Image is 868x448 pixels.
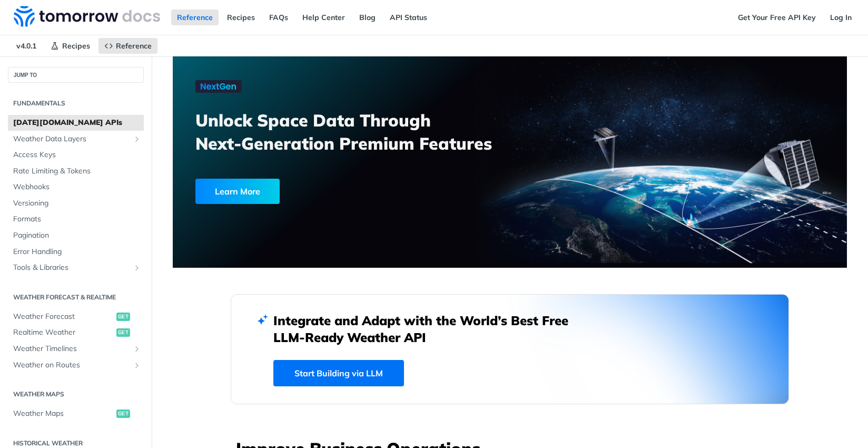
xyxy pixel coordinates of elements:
[13,134,130,144] span: Weather Data Layers
[195,80,242,93] img: NextGen
[13,311,114,322] span: Weather Forecast
[116,410,130,418] span: get
[133,361,141,369] button: Show subpages for Weather on Routes
[133,345,141,353] button: Show subpages for Weather Timelines
[62,41,90,51] span: Recipes
[116,328,130,337] span: get
[353,9,381,25] a: Blog
[8,228,144,244] a: Pagination
[13,230,141,241] span: Pagination
[13,182,141,192] span: Webhooks
[8,179,144,195] a: Webhooks
[263,9,294,25] a: FAQs
[732,9,822,25] a: Get Your Free API Key
[45,38,96,54] a: Recipes
[297,9,351,25] a: Help Center
[13,214,141,225] span: Formats
[8,196,144,211] a: Versioning
[221,9,261,25] a: Recipes
[195,179,280,204] div: Learn More
[8,163,144,179] a: Rate Limiting & Tokens
[273,360,404,386] a: Start Building via LLM
[8,244,144,260] a: Error Handling
[824,9,857,25] a: Log In
[384,9,433,25] a: API Status
[13,118,141,128] span: [DATE][DOMAIN_NAME] APIs
[14,6,160,27] img: Tomorrow.io Weather API Docs
[13,262,130,273] span: Tools & Libraries
[116,313,130,321] span: get
[11,38,42,54] span: v4.0.1
[133,264,141,272] button: Show subpages for Tools & Libraries
[8,99,144,108] h2: Fundamentals
[8,309,144,325] a: Weather Forecastget
[273,312,584,346] h2: Integrate and Adapt with the World’s Best Free LLM-Ready Weather API
[195,179,456,204] a: Learn More
[13,360,130,371] span: Weather on Routes
[8,131,144,147] a: Weather Data LayersShow subpages for Weather Data Layers
[8,211,144,227] a: Formats
[8,325,144,340] a: Realtime Weatherget
[195,109,521,155] h3: Unlock Space Data Through Next-Generation Premium Features
[8,67,144,83] button: JUMP TO
[8,341,144,357] a: Weather TimelinesShow subpages for Weather Timelines
[8,389,144,399] h2: Weather Maps
[13,327,114,338] span: Realtime Weather
[8,260,144,276] a: Tools & LibrariesShow subpages for Tools & Libraries
[13,408,114,419] span: Weather Maps
[8,439,144,448] h2: Historical Weather
[8,147,144,163] a: Access Keys
[13,150,141,160] span: Access Keys
[13,247,141,257] span: Error Handling
[8,115,144,131] a: [DATE][DOMAIN_NAME] APIs
[13,166,141,177] span: Rate Limiting & Tokens
[116,41,152,51] span: Reference
[8,357,144,373] a: Weather on RoutesShow subpages for Weather on Routes
[98,38,157,54] a: Reference
[8,406,144,422] a: Weather Mapsget
[13,198,141,209] span: Versioning
[171,9,219,25] a: Reference
[8,293,144,302] h2: Weather Forecast & realtime
[13,344,130,354] span: Weather Timelines
[133,135,141,143] button: Show subpages for Weather Data Layers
